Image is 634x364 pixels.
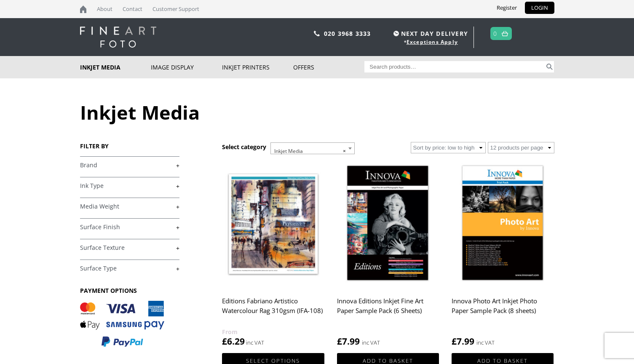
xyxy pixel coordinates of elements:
[391,29,468,38] span: NEXT DAY DELIVERY
[490,2,523,14] a: Register
[80,244,179,252] a: +
[80,218,179,235] h4: Surface Finish
[80,56,151,78] a: Inkjet Media
[80,198,179,214] h4: Media Weight
[493,27,497,40] a: 0
[271,143,354,160] span: Inkjet Media
[362,338,380,348] strong: inc VAT
[80,156,179,173] h4: Brand
[407,38,458,45] a: Exceptions Apply
[80,182,179,190] a: +
[222,160,324,348] a: Editions Fabriano Artistico Watercolour Rag 310gsm (IFA-108) £6.29
[80,27,156,48] img: logo-white.svg
[222,160,324,288] img: Editions Fabriano Artistico Watercolour Rag 310gsm (IFA-108)
[293,56,364,78] a: Offers
[80,142,179,150] h3: FILTER BY
[452,160,554,348] a: Innova Photo Art Inkjet Photo Paper Sample Pack (8 sheets) £7.99 inc VAT
[502,31,508,36] img: basket.svg
[314,31,320,36] img: phone.svg
[364,61,545,72] input: Search products…
[337,293,439,327] h2: Innova Editions Inkjet Fine Art Paper Sample Pack (6 Sheets)
[452,335,474,347] bdi: 7.99
[222,335,227,347] span: £
[151,56,222,78] a: Image Display
[222,56,293,78] a: Inkjet Printers
[222,335,245,347] bdi: 6.29
[80,260,179,276] h4: Surface Type
[452,335,457,347] span: £
[80,161,179,169] a: +
[545,61,554,72] button: Search
[337,160,439,348] a: Innova Editions Inkjet Fine Art Paper Sample Pack (6 Sheets) £7.99 inc VAT
[80,203,179,211] a: +
[80,265,179,273] a: +
[452,160,554,288] img: Innova Photo Art Inkjet Photo Paper Sample Pack (8 sheets)
[80,301,164,348] img: PAYMENT OPTIONS
[476,338,495,348] strong: inc VAT
[80,99,554,125] h1: Inkjet Media
[80,223,179,231] a: +
[452,293,554,327] h2: Innova Photo Art Inkjet Photo Paper Sample Pack (8 sheets)
[525,2,554,14] a: LOGIN
[80,286,179,294] h3: PAYMENT OPTIONS
[393,31,399,36] img: time.svg
[222,293,324,327] h2: Editions Fabriano Artistico Watercolour Rag 310gsm (IFA-108)
[80,239,179,256] h4: Surface Texture
[411,142,486,153] select: Shop order
[337,160,439,288] img: Innova Editions Inkjet Fine Art Paper Sample Pack (6 Sheets)
[337,335,342,347] span: £
[337,335,360,347] bdi: 7.99
[324,29,371,37] a: 020 3968 3333
[343,145,346,157] span: ×
[270,142,355,154] span: Inkjet Media
[80,177,179,194] h4: Ink Type
[222,143,266,151] h3: Select category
